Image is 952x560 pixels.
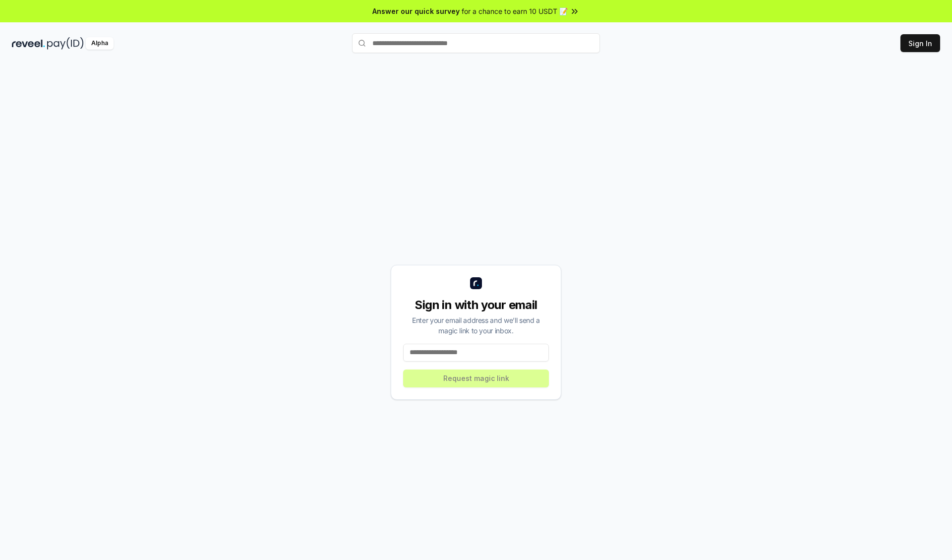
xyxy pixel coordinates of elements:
img: reveel_dark [12,37,45,50]
span: Answer our quick survey [372,6,460,16]
span: for a chance to earn 10 USDT 📝 [462,6,568,16]
div: Enter your email address and we’ll send a magic link to your inbox. [403,315,549,336]
div: Alpha [86,37,114,50]
div: Sign in with your email [403,297,549,313]
button: Sign In [900,34,940,52]
img: logo_small [470,277,482,289]
img: pay_id [47,37,84,50]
